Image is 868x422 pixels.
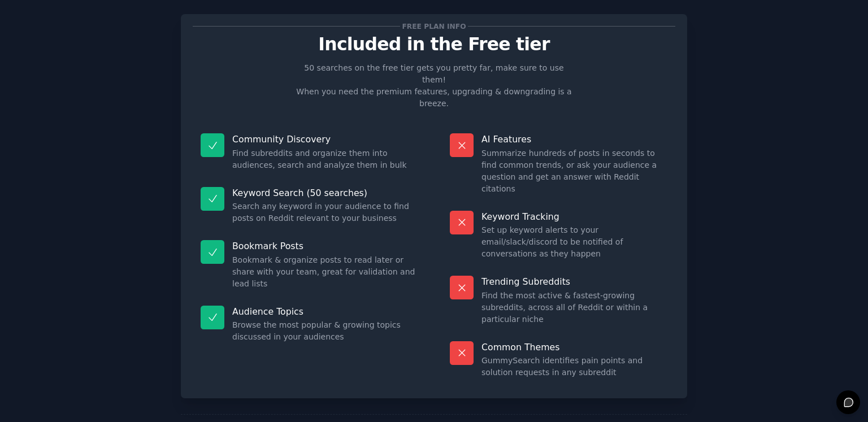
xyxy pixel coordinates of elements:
dd: Find the most active & fastest-growing subreddits, across all of Reddit or within a particular niche [481,290,667,325]
p: AI Features [481,133,667,145]
p: Common Themes [481,341,667,353]
dd: Search any keyword in your audience to find posts on Reddit relevant to your business [232,201,418,224]
dd: Set up keyword alerts to your email/slack/discord to be notified of conversations as they happen [481,224,667,260]
dd: Summarize hundreds of posts in seconds to find common trends, or ask your audience a question and... [481,147,667,195]
p: Bookmark Posts [232,240,418,252]
p: Included in the Free tier [193,34,675,54]
dd: GummySearch identifies pain points and solution requests in any subreddit [481,355,667,379]
p: Community Discovery [232,133,418,145]
p: 50 searches on the free tier gets you pretty far, make sure to use them! When you need the premiu... [292,62,576,110]
p: Trending Subreddits [481,276,667,288]
p: Keyword Tracking [481,211,667,223]
dd: Browse the most popular & growing topics discussed in your audiences [232,319,418,343]
p: Keyword Search (50 searches) [232,187,418,199]
dd: Find subreddits and organize them into audiences, search and analyze them in bulk [232,147,418,171]
span: Free plan info [400,20,468,32]
p: Audience Topics [232,306,418,317]
dd: Bookmark & organize posts to read later or share with your team, great for validation and lead lists [232,254,418,290]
